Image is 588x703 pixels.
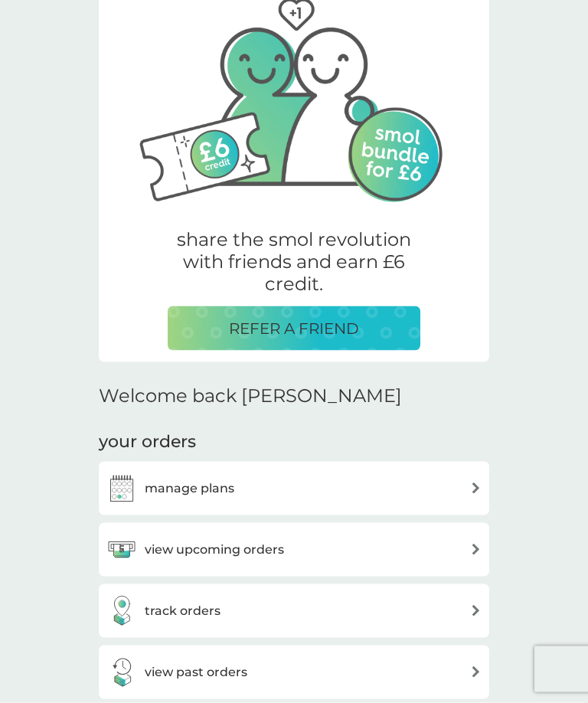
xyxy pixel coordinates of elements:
[470,666,482,678] img: arrow right
[145,479,234,499] h3: manage plans
[168,306,420,351] button: REFER A FRIEND
[145,540,284,560] h3: view upcoming orders
[145,601,220,621] h3: track orders
[168,229,420,295] p: share the smol revolution with friends and earn £6 credit.
[99,385,402,407] h2: Welcome back [PERSON_NAME]
[99,430,196,454] h3: your orders
[145,662,247,682] h3: view past orders
[229,316,359,341] p: REFER A FRIEND
[470,605,482,616] img: arrow right
[470,544,482,555] img: arrow right
[470,482,482,494] img: arrow right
